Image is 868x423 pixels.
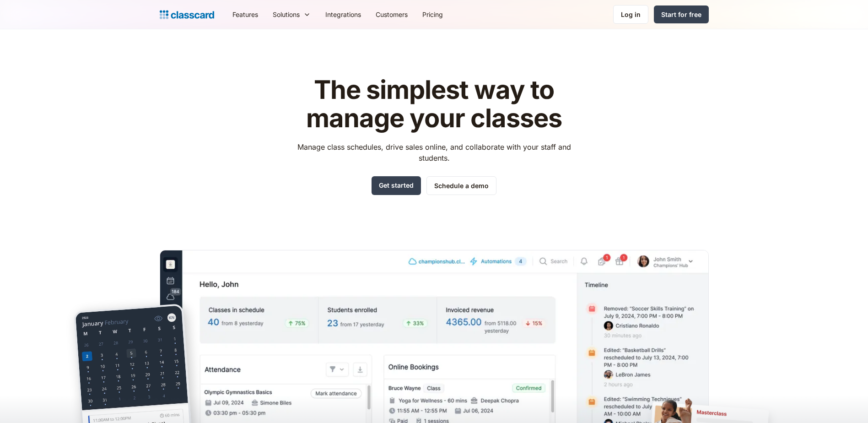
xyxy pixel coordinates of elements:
[613,5,648,24] a: Log in
[654,5,709,23] a: Start for free
[426,176,496,195] a: Schedule a demo
[621,10,641,19] div: Log in
[225,4,265,25] a: Features
[368,4,415,25] a: Customers
[273,10,300,19] div: Solutions
[289,141,579,163] p: Manage class schedules, drive sales online, and collaborate with your staff and students.
[318,4,368,25] a: Integrations
[661,10,701,19] div: Start for free
[372,176,421,195] a: Get started
[289,76,579,132] h1: The simplest way to manage your classes
[415,4,450,25] a: Pricing
[160,8,214,21] a: Logo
